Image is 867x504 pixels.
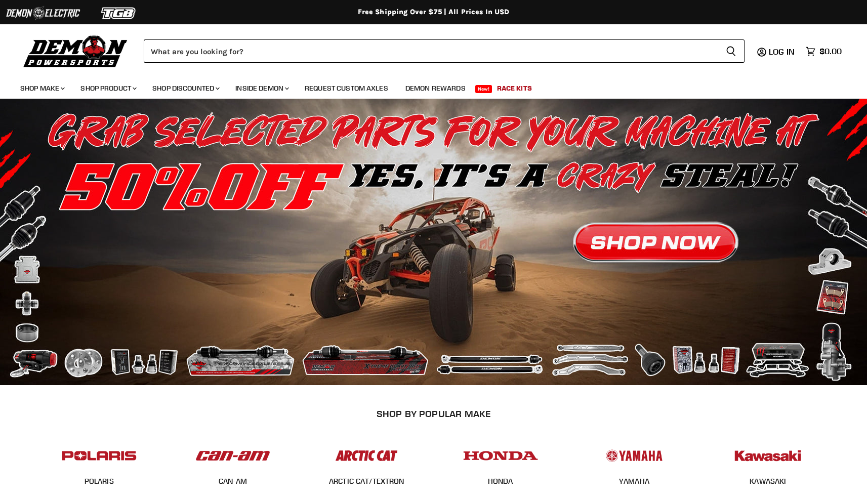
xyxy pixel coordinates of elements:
form: Product [144,39,745,63]
a: Request Custom Axles [297,78,396,99]
img: Demon Powersports [20,33,131,69]
button: Search [718,39,745,63]
img: POPULAR_MAKE_logo_6_76e8c46f-2d1e-4ecc-b320-194822857d41.jpg [728,440,807,471]
img: Demon Electric Logo 2 [5,4,81,23]
img: POPULAR_MAKE_logo_2_dba48cf1-af45-46d4-8f73-953a0f002620.jpg [60,440,139,471]
a: HONDA [488,477,513,486]
span: CAN-AM [219,477,247,487]
a: Log in [764,47,801,56]
span: ARCTIC CAT/TEXTRON [329,477,404,487]
a: YAMAHA [619,477,649,486]
a: Race Kits [489,78,540,99]
img: POPULAR_MAKE_logo_4_4923a504-4bac-4306-a1be-165a52280178.jpg [461,440,540,471]
ul: Main menu [13,74,839,99]
span: KAWASAKI [750,477,786,487]
a: Demon Rewards [398,78,473,99]
span: POLARIS [85,477,114,487]
a: POLARIS [85,477,114,486]
a: CAN-AM [219,477,247,486]
a: KAWASAKI [750,477,786,486]
h2: SHOP BY POPULAR MAKE [41,408,826,419]
a: Shop Make [13,78,71,99]
div: Free Shipping Over $75 | All Prices In USD [29,8,839,17]
img: POPULAR_MAKE_logo_5_20258e7f-293c-4aac-afa8-159eaa299126.jpg [595,440,674,471]
a: $0.00 [801,44,847,59]
a: Shop Product [73,78,143,99]
img: TGB Logo 2 [81,4,157,23]
img: POPULAR_MAKE_logo_3_027535af-6171-4c5e-a9bc-f0eccd05c5d6.jpg [327,440,406,471]
span: New! [475,85,492,93]
span: Log in [769,47,795,57]
a: ARCTIC CAT/TEXTRON [329,477,404,486]
a: Inside Demon [228,78,295,99]
a: Shop Discounted [145,78,226,99]
span: HONDA [488,477,513,487]
img: POPULAR_MAKE_logo_1_adc20308-ab24-48c4-9fac-e3c1a623d575.jpg [193,440,272,471]
input: Search [144,39,718,63]
span: $0.00 [819,47,842,56]
span: YAMAHA [619,477,649,487]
